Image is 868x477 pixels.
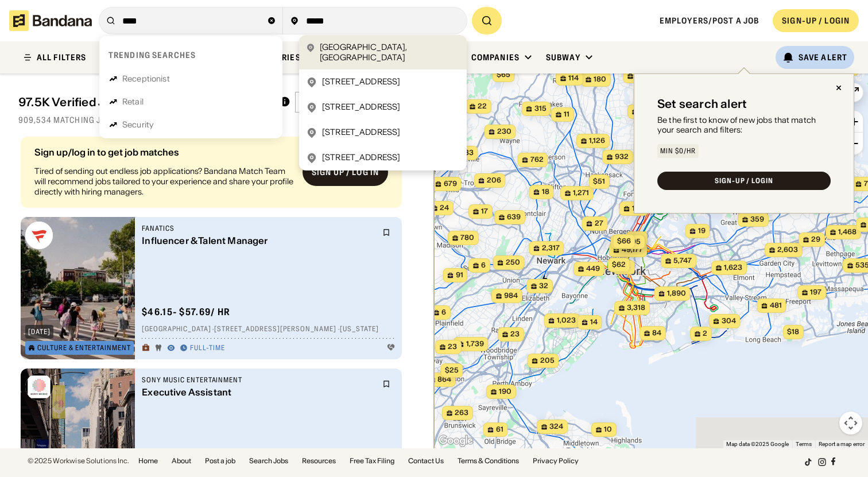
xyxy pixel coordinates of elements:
span: 324 [549,422,563,432]
div: Executive Assistant [142,387,375,398]
div: Trending searches [108,50,196,60]
a: Open this area in Google Maps (opens a new window) [437,433,475,448]
div: Sony Music Entertainment [142,375,375,385]
span: 114 [568,73,579,83]
span: 315 [534,104,547,114]
div: [STREET_ADDRESS] [322,76,400,88]
span: 23 [448,342,457,352]
span: 481 [770,301,782,311]
div: $ 46.15 - $57.69 / hr [142,306,230,318]
span: 2,317 [542,243,560,253]
div: Be the first to know of new jobs that match your search and filters: [657,115,831,135]
a: About [172,457,191,464]
a: Employers/Post a job [660,15,759,26]
span: 1,271 [573,188,589,198]
span: $18 [787,327,799,336]
a: Search Jobs [249,457,288,464]
img: Google [437,433,475,448]
span: 22 [478,102,487,111]
div: Sign up / Log in [312,167,379,177]
span: 91 [456,270,463,280]
span: 263 [455,408,468,418]
span: 2 [703,329,707,339]
div: [GEOGRAPHIC_DATA] · [STREET_ADDRESS][PERSON_NAME] · [US_STATE] [142,325,395,334]
span: 1,468 [838,227,857,237]
span: 230 [497,127,511,137]
img: Bandana logotype [9,10,92,31]
span: 304 [722,316,736,326]
div: Companies [471,52,520,63]
span: 32 [539,281,548,291]
a: Post a job [205,457,235,464]
div: Min $0/hr [660,148,696,154]
span: 190 [499,387,511,397]
div: [STREET_ADDRESS] [322,152,400,164]
span: 2,603 [777,245,798,255]
a: Terms & Conditions [458,457,519,464]
div: Sign up/log in to get job matches [34,148,293,157]
div: Influencer & Talent Manager [142,235,375,246]
span: 359 [750,215,764,224]
span: 107 [632,204,644,214]
div: Tired of sending out endless job applications? Bandana Match Team will recommend jobs tailored to... [34,166,293,197]
span: 6 [481,261,486,270]
div: © 2025 Workwise Solutions Inc. [28,457,129,464]
span: 205 [540,356,555,366]
div: 909,534 matching jobs on [DOMAIN_NAME] [18,115,416,125]
span: 23 [510,329,520,339]
a: Report a map error [819,441,865,447]
span: 49,177 [622,245,643,255]
a: Free Tax Filing [350,457,394,464]
span: 250 [506,258,520,267]
div: Culture & Entertainment [37,344,131,351]
span: 1,623 [724,263,742,273]
span: 61 [496,425,503,435]
div: Retail [122,98,144,106]
span: 180 [594,75,606,84]
img: Fanatics logo [25,222,53,249]
div: Fanatics [142,224,375,233]
span: 24 [440,203,449,213]
span: 1,890 [667,289,686,298]
a: Resources [302,457,336,464]
span: 762 [530,155,544,165]
span: 932 [615,152,629,162]
span: $51 [593,177,605,185]
span: 5,747 [673,256,692,266]
span: 27 [595,219,603,228]
div: Receptionist [122,75,170,83]
span: 18 [542,187,549,197]
span: 17 [481,207,488,216]
span: 1,126 [589,136,605,146]
span: 14 [590,317,598,327]
span: 84 [652,328,661,338]
div: Subway [546,52,580,63]
span: 19 [698,226,706,236]
span: 1,739 [466,339,484,349]
span: 6 [441,308,446,317]
div: 97.5K Verified Jobs [18,95,270,109]
div: Full-time [190,344,225,353]
div: grid [18,132,416,448]
span: Map data ©2025 Google [726,441,789,447]
span: $62 [612,260,626,269]
span: 984 [504,291,518,301]
span: 10 [604,425,612,435]
span: 679 [444,179,457,189]
span: 206 [487,176,501,185]
div: [DATE] [28,328,51,335]
div: Set search alert [657,97,747,111]
span: 780 [460,233,474,243]
div: SIGN-UP / LOGIN [782,15,850,26]
span: 3,318 [627,303,645,313]
a: Terms (opens in new tab) [796,441,812,447]
div: ALL FILTERS [37,53,86,61]
img: Sony Music Entertainment logo [25,373,53,401]
button: Map camera controls [839,412,862,435]
a: Home [138,457,158,464]
span: 1,023 [557,316,576,325]
div: SIGN-UP / LOGIN [715,177,773,184]
span: 449 [586,264,600,274]
span: 11 [564,110,569,119]
a: Privacy Policy [533,457,579,464]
